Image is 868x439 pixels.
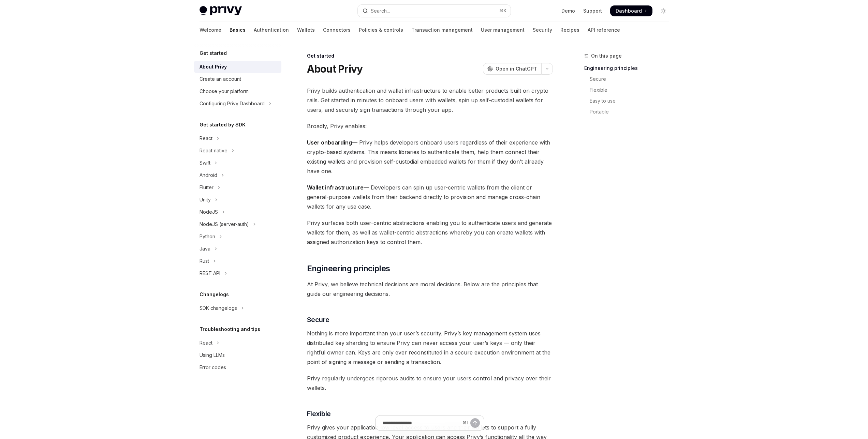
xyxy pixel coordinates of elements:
input: Ask a question... [382,415,460,430]
a: Easy to use [584,95,674,106]
div: NodeJS [200,208,218,216]
a: User management [481,22,525,38]
strong: Wallet infrastructure [307,184,364,191]
h5: Changelogs [200,290,229,299]
button: Toggle SDK changelogs section [194,302,281,314]
button: Send message [470,418,480,428]
button: Open in ChatGPT [483,63,541,75]
span: Privy builds authentication and wallet infrastructure to enable better products built on crypto r... [307,86,553,115]
h5: Troubleshooting and tips [200,325,260,333]
div: React [200,339,212,347]
span: Secure [307,315,329,324]
a: Using LLMs [194,349,281,361]
div: Using LLMs [200,351,225,359]
a: Welcome [200,22,221,38]
span: Flexible [307,409,331,419]
span: Dashboard [616,7,642,14]
span: ⌘ K [499,8,506,14]
div: Unity [200,196,211,204]
div: Rust [200,257,209,265]
div: REST API [200,269,220,277]
span: — Privy helps developers onboard users regardless of their experience with crypto-based systems. ... [307,138,553,176]
span: Engineering principles [307,263,390,274]
div: React [200,134,212,142]
button: Open search [358,5,511,17]
img: light logo [200,6,242,16]
div: SDK changelogs [200,304,237,312]
a: Engineering principles [584,63,674,74]
span: — Developers can spin up user-centric wallets from the client or general-purpose wallets from the... [307,183,553,211]
div: About Privy [200,63,227,71]
button: Toggle Rust section [194,255,281,267]
a: Support [583,7,602,14]
div: Choose your platform [200,87,249,95]
a: Create an account [194,73,281,85]
a: Recipes [560,22,579,38]
a: Authentication [254,22,289,38]
button: Toggle React section [194,132,281,145]
button: Toggle NodeJS (server-auth) section [194,218,281,230]
a: About Privy [194,61,281,73]
a: Error codes [194,361,281,374]
a: API reference [588,22,620,38]
a: Wallets [297,22,315,38]
a: Flexible [584,85,674,95]
div: NodeJS (server-auth) [200,220,249,228]
a: Portable [584,106,674,117]
a: Security [533,22,552,38]
h5: Get started by SDK [200,121,246,129]
a: Connectors [323,22,351,38]
div: Search... [371,7,390,15]
a: Transaction management [411,22,473,38]
button: Toggle dark mode [658,5,669,16]
button: Toggle Java section [194,243,281,255]
span: Open in ChatGPT [496,65,537,72]
div: Java [200,245,210,253]
button: Toggle Swift section [194,157,281,169]
span: Broadly, Privy enables: [307,121,553,131]
button: Toggle NodeJS section [194,206,281,218]
span: Privy surfaces both user-centric abstractions enabling you to authenticate users and generate wal... [307,218,553,247]
div: Get started [307,52,553,59]
button: Toggle Python section [194,230,281,243]
button: Toggle Android section [194,169,281,181]
button: Toggle React native section [194,145,281,157]
div: Create an account [200,75,241,83]
a: Dashboard [610,5,652,16]
h1: About Privy [307,63,363,75]
a: Basics [230,22,246,38]
span: Nothing is more important than your user’s security. Privy’s key management system uses distribut... [307,329,553,367]
button: Toggle Unity section [194,194,281,206]
div: Flutter [200,183,214,192]
div: Swift [200,159,210,167]
a: Policies & controls [359,22,403,38]
button: Toggle Configuring Privy Dashboard section [194,97,281,110]
button: Toggle React section [194,337,281,349]
div: React native [200,147,227,155]
h5: Get started [200,49,227,57]
button: Toggle Flutter section [194,181,281,194]
a: Choose your platform [194,85,281,97]
div: Error codes [200,363,226,372]
a: Secure [584,74,674,85]
div: Python [200,232,215,241]
a: Demo [561,7,575,14]
div: Android [200,171,217,179]
strong: User onboarding [307,139,352,146]
span: Privy regularly undergoes rigorous audits to ensure your users control and privacy over their wal... [307,374,553,393]
span: At Privy, we believe technical decisions are moral decisions. Below are the principles that guide... [307,279,553,299]
div: Configuring Privy Dashboard [200,100,265,108]
button: Toggle REST API section [194,267,281,279]
span: On this page [591,52,622,60]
